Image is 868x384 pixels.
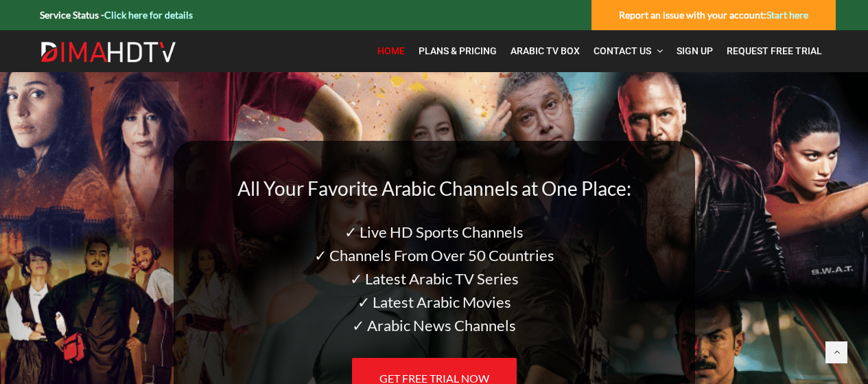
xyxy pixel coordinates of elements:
[670,37,720,65] a: Sign Up
[352,316,516,335] span: ✓ Arabic News Channels
[40,9,193,21] strong: Service Status -
[357,293,511,311] span: ✓ Latest Arabic Movies
[377,45,405,56] span: Home
[619,9,808,21] strong: Report an issue with your account:
[727,45,822,56] span: Request Free Trial
[677,45,713,56] span: Sign Up
[825,341,847,363] a: Back to top
[344,223,524,241] span: ✓ Live HD Sports Channels
[350,269,519,288] span: ✓ Latest Arabic TV Series
[314,246,554,264] span: ✓ Channels From Over 50 Countries
[104,9,193,21] a: Click here for details
[511,45,580,56] span: Arabic TV Box
[766,9,808,21] a: Start here
[587,37,670,65] a: Contact Us
[594,45,651,56] span: Contact Us
[237,177,631,200] span: All Your Favorite Arabic Channels at One Place:
[40,41,177,63] img: Dima HDTV
[720,37,829,65] a: Request Free Trial
[371,37,412,65] a: Home
[419,45,497,56] span: Plans & Pricing
[504,37,587,65] a: Arabic TV Box
[412,37,504,65] a: Plans & Pricing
